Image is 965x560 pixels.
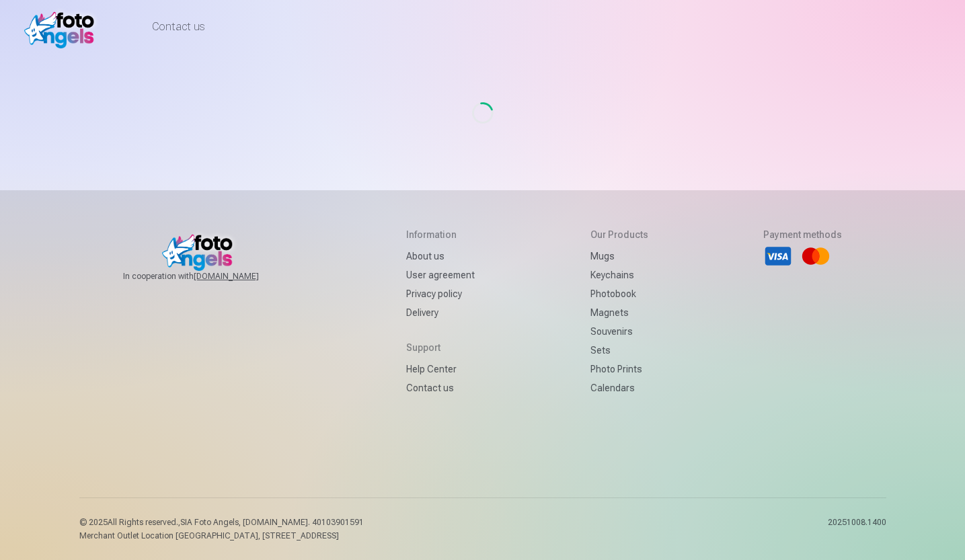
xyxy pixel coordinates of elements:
[763,241,793,271] li: Visa
[406,341,475,354] h5: Support
[123,271,291,282] span: In cooperation with
[406,378,475,397] a: Contact us
[24,5,102,48] img: /v1
[406,303,475,322] a: Delivery
[79,517,364,528] p: © 2025 All Rights reserved. ,
[406,247,475,266] a: About us
[406,284,475,303] a: Privacy policy
[828,517,886,541] p: 20251008.1400
[590,228,648,241] h5: Our products
[590,303,648,322] a: Magnets
[801,241,831,271] li: Mastercard
[194,271,291,282] a: [DOMAIN_NAME]
[406,266,475,284] a: User agreement
[590,378,648,397] a: Calendars
[590,341,648,360] a: Sets
[590,284,648,303] a: Photobook
[180,518,364,527] span: SIA Foto Angels, [DOMAIN_NAME]. 40103901591
[590,266,648,284] a: Keychains
[763,228,842,241] h5: Payment methods
[79,530,364,541] p: Merchant Outlet Location [GEOGRAPHIC_DATA], [STREET_ADDRESS]
[406,228,475,241] h5: Information
[590,247,648,266] a: Mugs
[406,360,475,378] a: Help Center
[590,360,648,378] a: Photo prints
[590,322,648,341] a: Souvenirs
